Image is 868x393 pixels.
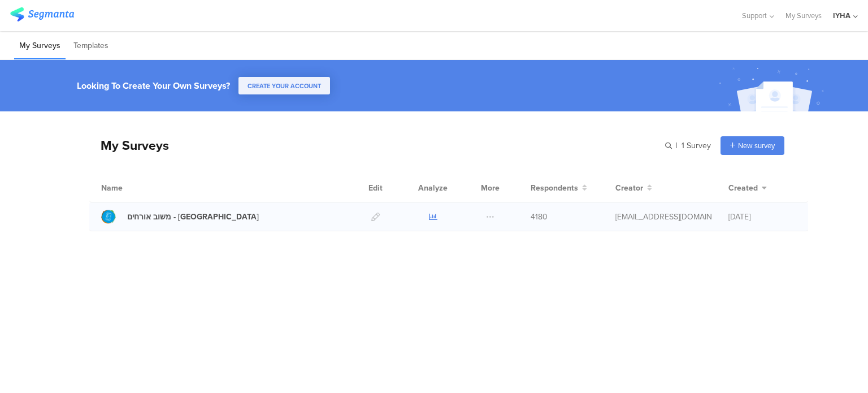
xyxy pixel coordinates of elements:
div: Edit [363,174,388,202]
img: create_account_image.svg [715,63,831,115]
div: IYHA [833,10,850,21]
div: My Surveys [89,136,169,155]
img: segmanta logo [10,7,74,21]
span: Support [742,10,767,21]
div: Looking To Create Your Own Surveys? [77,79,230,92]
button: CREATE YOUR ACCOUNT [238,77,330,94]
button: Respondents [531,182,587,194]
span: Created [728,182,758,194]
div: ofir@iyha.org.il [615,211,711,223]
div: More [478,174,502,202]
span: 1 Survey [682,140,711,152]
span: Respondents [531,182,578,194]
button: Creator [615,182,652,194]
div: משוב אורחים - בית שאן [127,211,259,223]
span: CREATE YOUR ACCOUNT [248,81,321,90]
span: 4180 [531,211,548,223]
div: Name [101,182,169,194]
span: New survey [738,140,775,151]
li: Templates [68,33,114,59]
span: | [674,140,679,152]
span: Creator [615,182,643,194]
a: משוב אורחים - [GEOGRAPHIC_DATA] [101,209,259,224]
div: [DATE] [728,211,796,223]
li: My Surveys [14,33,66,59]
button: Created [728,182,767,194]
div: Analyze [416,174,450,202]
